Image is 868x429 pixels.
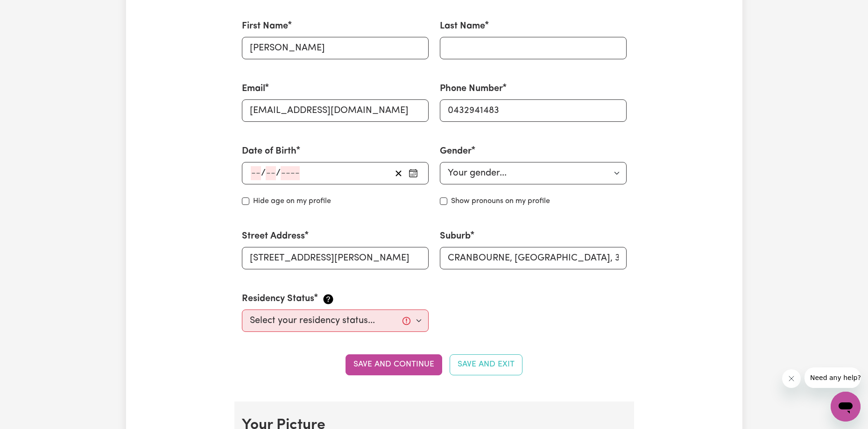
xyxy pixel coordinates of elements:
[242,19,288,33] label: First Name
[440,229,471,243] label: Suburb
[242,82,265,96] label: Email
[261,168,266,178] span: /
[831,392,861,422] iframe: Button to launch messaging window
[276,168,281,178] span: /
[440,19,485,33] label: Last Name
[6,7,56,14] span: Need any help?
[253,196,331,207] label: Hide age on my profile
[450,354,522,375] button: Save and Exit
[281,166,300,180] input: ----
[346,354,442,375] button: Save and continue
[242,229,305,243] label: Street Address
[782,369,801,388] iframe: Close message
[242,144,296,158] label: Date of Birth
[451,196,550,207] label: Show pronouns on my profile
[251,166,261,180] input: --
[242,292,314,306] label: Residency Status
[440,247,627,269] input: e.g. North Bondi, New South Wales
[440,144,472,158] label: Gender
[266,166,276,180] input: --
[804,367,861,388] iframe: Message from company
[440,82,503,96] label: Phone Number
